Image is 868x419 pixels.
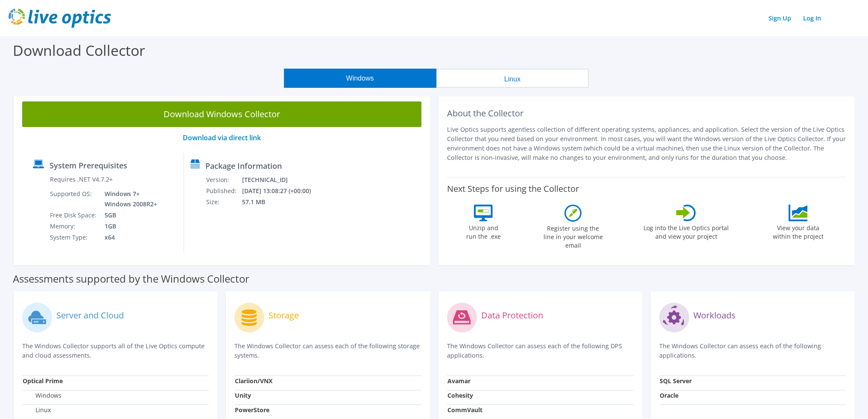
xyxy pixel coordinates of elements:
[242,196,322,208] td: 57.1 MB
[235,406,269,414] strong: PowerStore
[447,341,634,360] p: The Windows Collector can assess each of the following DPS applications.
[799,12,825,24] a: Log In
[23,391,61,400] label: Windows
[436,69,589,88] button: Linux
[50,210,98,221] td: Free Disk Space:
[447,377,471,385] strong: Avamar
[541,222,605,250] label: Register using the line in your welcome email
[693,311,736,320] label: Workloads
[242,174,322,185] td: [TECHNICAL_ID]
[767,221,829,241] label: View your data within the project
[643,221,729,241] label: Log into the Live Optics portal and view your project
[284,69,436,88] button: Windows
[13,275,249,283] label: Assessments supported by the Windows Collector
[56,311,124,320] label: Server and Cloud
[22,341,209,360] p: The Windows Collector supports all of the Live Optics compute and cloud assessments.
[660,391,678,399] strong: Oracle
[50,221,98,232] td: Memory:
[206,174,242,185] td: Version:
[659,341,846,360] p: The Windows Collector can assess each of the following applications.
[23,377,63,385] strong: Optical Prime
[50,161,127,170] label: System Prerequisites
[98,188,159,210] td: Windows 7+ Windows 2008R2+
[98,221,159,232] td: 1GB
[206,185,242,196] td: Published:
[447,391,473,399] strong: Cohesity
[481,311,543,320] label: Data Protection
[50,175,113,184] label: Requires .NET V4.7.2+
[464,221,503,241] label: Unzip and run the .exe
[22,101,421,127] a: Download Windows Collector
[98,232,159,243] td: x64
[50,188,98,210] td: Supported OS:
[234,341,421,360] p: The Windows Collector can assess each of the following storage systems.
[183,133,261,142] a: Download via direct link
[447,125,846,162] p: Live Optics supports agentless collection of different operating systems, appliances, and applica...
[764,12,795,24] a: Sign Up
[235,391,251,399] strong: Unity
[269,311,299,320] label: Storage
[447,184,579,194] label: Next Steps for using the Collector
[447,406,482,414] strong: CommVault
[13,40,145,60] label: Download Collector
[98,210,159,221] td: 5GB
[235,377,272,385] strong: Clariion/VNX
[9,9,111,28] img: live_optics_svg.svg
[50,232,98,243] td: System Type:
[447,108,846,118] h2: About the Collector
[23,406,51,414] label: Linux
[206,196,242,208] td: Size:
[242,185,322,196] td: [DATE] 13:08:27 (+00:00)
[205,162,282,170] label: Package Information
[660,377,692,385] strong: SQL Server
